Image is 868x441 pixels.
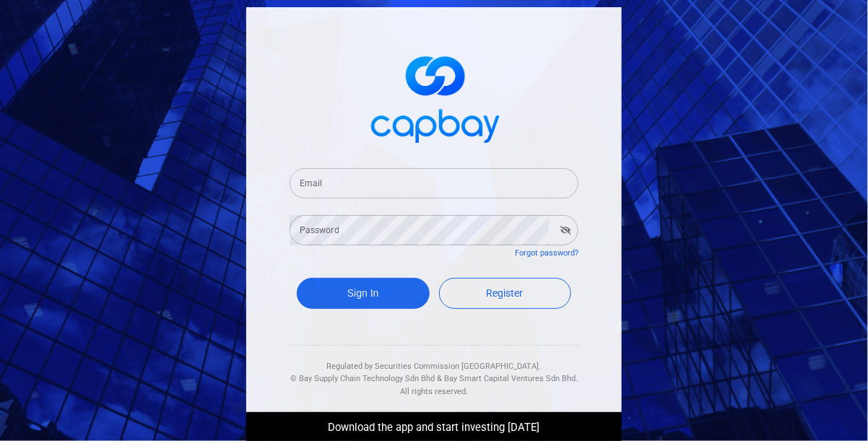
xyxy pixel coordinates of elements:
img: logo [362,43,506,151]
div: Regulated by Securities Commission [GEOGRAPHIC_DATA]. & All rights reserved. [290,346,578,398]
div: Download the app and start investing [DATE] [235,412,633,437]
a: Register [439,278,572,309]
button: Sign In [297,278,430,309]
span: © Bay Supply Chain Technology Sdn Bhd [290,374,435,383]
span: Register [487,287,524,299]
a: Forgot password? [515,248,578,258]
span: Bay Smart Capital Ventures Sdn Bhd. [444,374,578,383]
